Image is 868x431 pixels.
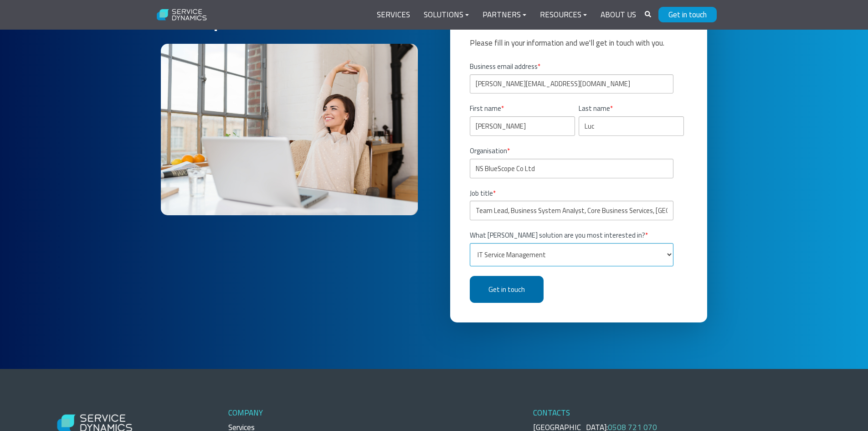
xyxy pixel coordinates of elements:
a: About Us [594,4,643,26]
div: Navigation Menu [370,4,643,26]
span: Business email address [470,61,538,72]
a: Solutions [417,4,476,26]
span: CONTACTS [533,407,570,419]
a: Resources [533,4,594,26]
img: Happy relaxed young woman sitting in her kitchen with a laptop in front of her stretching her arm... [161,44,418,215]
span: What [PERSON_NAME] solution are you most interested in? [470,230,645,240]
a: Get in touch [658,7,717,22]
span: Organisation [470,145,507,156]
a: Services [370,4,417,26]
img: Service Dynamics Logo - White [152,3,212,27]
a: Partners [476,4,533,26]
span: Last name [579,103,610,114]
p: Please fill in your information and we'll get in touch with you. [470,36,688,50]
span: Job title [470,188,493,198]
input: Get in touch [470,276,544,303]
span: First name [470,103,501,114]
span: COMPANY [228,407,263,419]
